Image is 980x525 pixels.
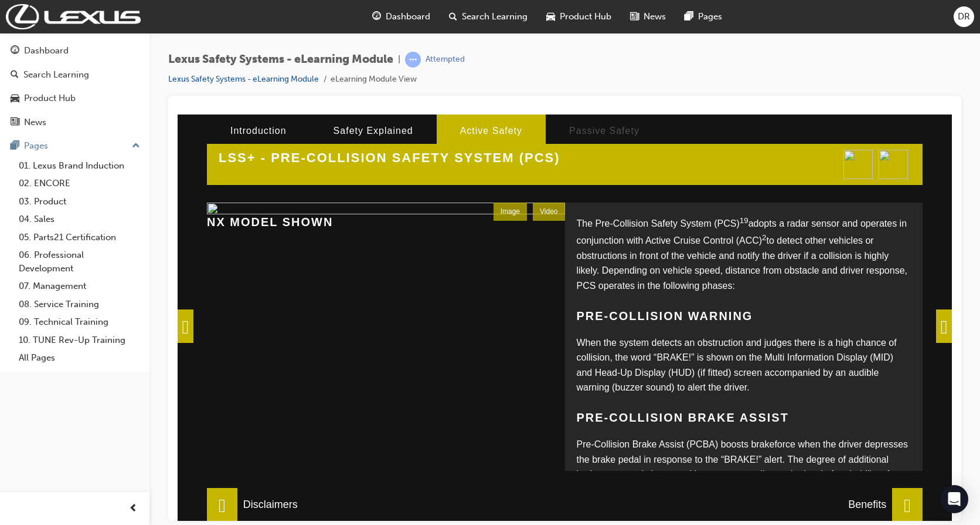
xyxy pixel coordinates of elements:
[698,10,722,23] span: Pages
[584,119,588,127] sup: 2
[449,9,457,24] span: search-icon
[665,382,714,399] div: Benefits
[399,221,734,281] p: When the system detects an obstruction and judges there is a high chance of collision, the word “...
[129,502,138,516] span: prev-icon
[940,485,968,513] div: Open Intercom Messenger
[440,5,537,29] a: search-iconSearch Learning
[11,93,19,104] span: car-icon
[60,382,126,399] div: Disclaimers
[331,73,417,86] li: eLearning Module View
[14,295,145,314] a: 08. Service Training
[11,46,19,56] span: guage-icon
[675,5,731,29] a: pages-iconPages
[685,9,693,24] span: pages-icon
[5,87,145,109] a: Product Hub
[11,117,19,128] span: news-icon
[14,246,145,277] a: 06. Professional Development
[14,157,145,175] a: 01. Lexus Brand Induction
[5,135,145,157] button: Pages
[14,228,145,247] a: 05. Parts21 Certification
[621,5,675,29] a: news-iconNews
[24,44,69,58] div: Dashboard
[399,322,734,398] p: Pre-Collision Brake Assist (PCBA) boosts brakeforce when the driver depresses the brake pedal in ...
[14,277,145,295] a: 07. Management
[399,194,734,209] h3: Pre-Collision Warning
[6,4,141,29] img: Trak
[14,210,145,228] a: 04. Sales
[5,40,145,62] a: Dashboard
[630,9,639,24] span: news-icon
[14,313,145,331] a: 09. Technical Training
[398,53,400,66] span: |
[560,10,611,23] span: Product Hub
[405,52,421,68] span: learningRecordVerb_ATTEMPT-icon
[399,295,734,311] h3: Pre-Collision Brake Assist
[363,5,440,29] a: guage-iconDashboard
[372,9,381,24] span: guage-icon
[386,10,430,23] span: Dashboard
[14,174,145,193] a: 02. ENCORE
[23,68,89,82] div: Search Learning
[316,88,349,106] div: Image
[11,70,19,80] span: search-icon
[168,74,319,84] a: Lexus Safety Systems - eLearning Module
[24,116,46,129] div: News
[11,141,19,152] span: pages-icon
[24,92,76,105] div: Product Hub
[537,5,621,29] a: car-iconProduct Hub
[462,10,528,23] span: Search Learning
[29,29,625,58] h2: LSS+ - PRE-COLLISION SAFETY SYSTEM (PCS)
[5,64,145,86] a: Search Learning
[546,9,555,24] span: car-icon
[562,102,571,110] sup: 19
[168,53,393,66] span: Lexus Safety Systems - eLearning Module
[666,35,695,65] img: convenience.png
[355,88,387,106] div: Video
[399,100,734,179] p: The Pre-Collision Safety System (PCS) adopts a radar sensor and operates in conjunction with Acti...
[14,331,145,349] a: 10. TUNE Rev-Up Training
[5,38,145,135] button: DashboardSearch LearningProduct HubNews
[132,139,140,154] span: up-icon
[24,139,48,153] div: Pages
[644,10,666,23] span: News
[426,54,465,65] div: Attempted
[29,100,387,115] h3: NX model shown
[5,112,145,133] a: News
[958,10,970,23] span: DR
[14,349,145,367] a: All Pages
[701,35,730,65] img: activesafety.png
[14,193,145,211] a: 03. Product
[954,6,974,27] button: DR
